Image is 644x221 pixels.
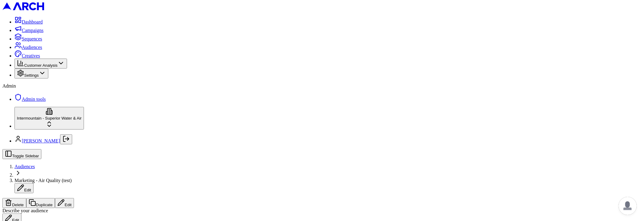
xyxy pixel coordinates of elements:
span: Campaigns [22,28,43,33]
a: Sequences [14,36,42,41]
a: Audiences [14,164,35,169]
button: Customer Analysis [14,59,67,69]
a: Audiences [14,45,42,50]
span: Customer Analysis [24,63,57,68]
span: Marketing - Air Quality (test) [14,178,72,183]
span: Admin tools [22,97,46,102]
span: Creatives [22,53,40,58]
span: Sequences [22,36,42,41]
button: Edit [55,198,74,208]
button: Toggle Sidebar [2,149,41,159]
span: Settings [24,73,39,78]
button: Settings [14,69,48,78]
button: Duplicate [26,198,55,208]
button: Delete [2,198,26,208]
div: Open chat [619,197,637,215]
button: Edit [14,183,34,193]
span: Audiences [22,45,42,50]
span: Toggle Sidebar [12,154,39,158]
div: Admin [2,83,642,89]
span: Describe your audience [2,208,48,213]
a: Campaigns [14,28,43,33]
span: Edit [24,188,31,192]
a: [PERSON_NAME] [22,138,60,143]
nav: breadcrumb [2,164,642,193]
span: Intermountain - Superior Water & Air [17,116,82,120]
button: Intermountain - Superior Water & Air [14,107,84,130]
a: Creatives [14,53,40,58]
a: Dashboard [14,19,43,24]
button: Log out [60,134,72,144]
span: Dashboard [22,19,43,24]
a: Admin tools [14,97,46,102]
